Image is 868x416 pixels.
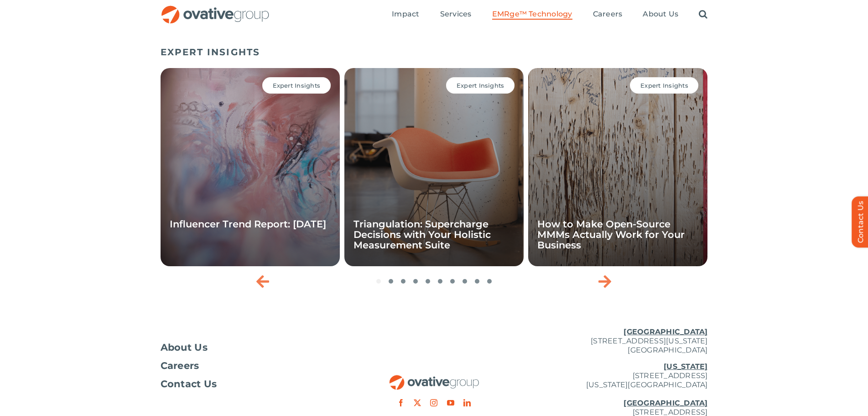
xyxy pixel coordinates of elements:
[624,399,707,407] u: [GEOGRAPHIC_DATA]
[438,279,442,284] span: Go to slide 6
[389,374,480,383] a: OG_Full_horizontal_RGB
[161,361,343,370] a: Careers
[593,10,623,19] span: Careers
[161,379,217,389] span: Contact Us
[594,270,617,293] div: Next slide
[170,218,326,230] a: Influencer Trend Report: [DATE]
[475,279,479,284] span: Go to slide 9
[430,399,437,406] a: instagram
[463,399,471,406] a: linkedin
[440,10,472,20] a: Services
[643,10,678,19] span: About Us
[161,68,340,266] div: 1 / 10
[252,270,275,293] div: Previous slide
[161,343,208,352] span: About Us
[537,218,685,251] a: How to Make Open-Source MMMs Actually Work for Your Business
[161,5,270,13] a: OG_Full_horizontal_RGB
[447,399,454,406] a: youtube
[699,10,707,20] a: Search
[413,279,418,284] span: Go to slide 4
[161,47,708,58] h5: EXPERT INSIGHTS
[624,327,707,336] u: [GEOGRAPHIC_DATA]
[450,279,455,284] span: Go to slide 7
[463,279,467,284] span: Go to slide 8
[161,343,343,389] nav: Footer Menu
[414,399,421,406] a: twitter
[344,68,524,266] div: 2 / 10
[525,327,708,355] p: [STREET_ADDRESS][US_STATE] [GEOGRAPHIC_DATA]
[426,279,430,284] span: Go to slide 5
[492,10,572,19] span: EMRge™ Technology
[392,10,419,20] a: Impact
[161,343,343,352] a: About Us
[593,10,623,20] a: Careers
[487,279,492,284] span: Go to slide 10
[161,361,199,370] span: Careers
[528,68,707,266] div: 3 / 10
[389,279,393,284] span: Go to slide 2
[392,10,419,19] span: Impact
[397,399,405,406] a: facebook
[401,279,405,284] span: Go to slide 3
[492,10,572,20] a: EMRge™ Technology
[643,10,678,20] a: About Us
[353,218,491,251] a: Triangulation: Supercharge Decisions with Your Holistic Measurement Suite
[440,10,472,19] span: Services
[161,379,343,389] a: Contact Us
[376,279,381,284] span: Go to slide 1
[664,362,707,371] u: [US_STATE]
